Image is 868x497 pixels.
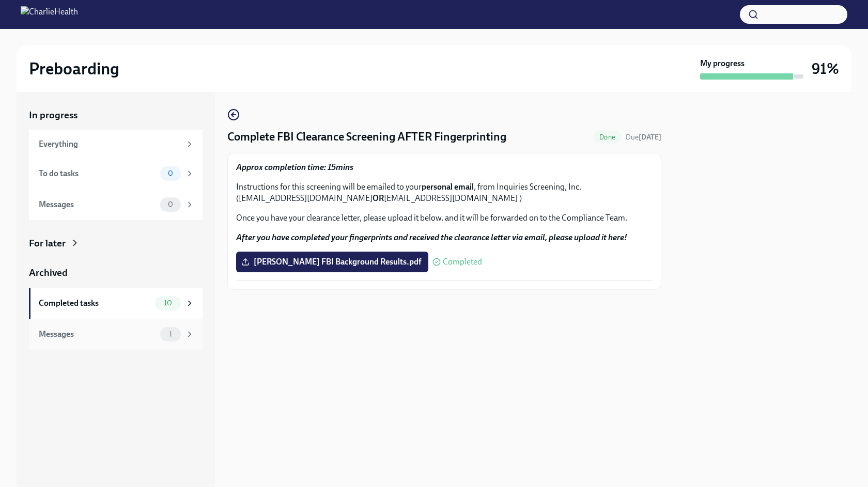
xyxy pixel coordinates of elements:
[236,181,653,204] p: Instructions for this screening will be emailed to your , from Inquiries Screening, Inc. ([EMAIL_...
[29,158,203,189] a: To do tasks0
[39,199,156,210] div: Messages
[236,252,428,272] label: [PERSON_NAME] FBI Background Results.pdf
[29,237,66,250] div: For later
[29,130,203,158] a: Everything
[162,200,179,208] span: 0
[236,162,353,172] strong: Approx completion time: 15mins
[29,319,203,350] a: Messages1
[158,299,178,307] span: 10
[163,330,178,338] span: 1
[29,58,119,79] h2: Preboarding
[29,288,203,319] a: Completed tasks10
[593,133,622,141] span: Done
[39,138,181,150] div: Everything
[162,169,179,177] span: 0
[39,329,156,340] div: Messages
[236,212,653,224] p: Once you have your clearance letter, please upload it below, and it will be forwarded on to the C...
[227,129,506,145] h4: Complete FBI Clearance Screening AFTER Fingerprinting
[243,257,421,267] span: [PERSON_NAME] FBI Background Results.pdf
[29,189,203,220] a: Messages0
[443,258,482,266] span: Completed
[39,168,156,179] div: To do tasks
[812,59,839,78] h3: 91%
[39,298,151,309] div: Completed tasks
[422,182,474,192] strong: personal email
[21,6,78,23] img: CharlieHealth
[373,193,384,203] strong: OR
[29,108,203,122] a: In progress
[626,133,661,142] span: Due
[29,266,203,279] a: Archived
[700,58,745,69] strong: My progress
[626,132,661,142] span: September 7th, 2025 08:00
[639,133,661,142] strong: [DATE]
[29,237,203,250] a: For later
[236,232,627,242] strong: After you have completed your fingerprints and received the clearance letter via email, please up...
